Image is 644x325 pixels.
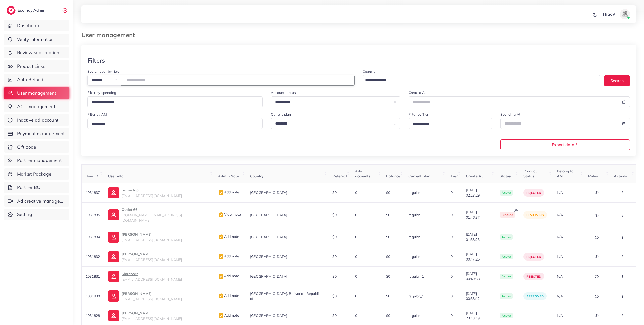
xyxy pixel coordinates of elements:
button: Export data [500,139,630,150]
img: admin_note.cdd0b510.svg [218,234,224,240]
span: Ads accounts [355,169,370,178]
a: Shahryar[EMAIL_ADDRESS][DOMAIN_NAME] [108,271,210,282]
span: [DATE] 00:47:26 [466,251,492,262]
img: ic-user-info.36bf1079.svg [108,232,119,243]
a: Inactive ad account [4,114,69,126]
span: Gift code [17,144,36,150]
span: Dashboard [17,22,41,29]
span: Tier [451,174,458,178]
img: ic-user-info.36bf1079.svg [108,271,119,282]
label: Current plan [271,112,291,117]
span: 0 [355,274,357,279]
span: Verify information [17,36,54,43]
span: [EMAIL_ADDRESS][DOMAIN_NAME] [122,193,182,198]
span: Partner BC [17,184,40,191]
img: admin_note.cdd0b510.svg [218,313,224,319]
label: Country [363,69,375,74]
span: $0 [332,235,336,239]
p: [PERSON_NAME] [122,231,182,237]
a: Ad creative management [4,195,69,207]
label: Filter by AM [87,112,107,117]
span: regular_1 [408,235,424,239]
span: active [500,190,513,196]
div: Search for option [409,118,492,129]
a: User management [4,87,69,99]
span: Partner management [17,157,62,164]
span: Add note [218,190,239,194]
span: Inactive ad account [17,117,59,123]
img: ic-user-info.36bf1079.svg [108,187,119,198]
span: rejected [526,191,541,195]
span: Product Status [523,169,537,178]
p: Shahryar [122,271,182,277]
a: Setting [4,209,69,220]
a: Auto Refund [4,74,69,85]
span: 1031832 [86,254,100,259]
div: Search for option [87,118,263,129]
span: 0 [355,235,357,239]
img: avatar [620,9,630,19]
a: [PERSON_NAME][EMAIL_ADDRESS][DOMAIN_NAME] [108,231,210,242]
span: [GEOGRAPHIC_DATA] [250,213,287,217]
span: Referral [332,174,347,178]
span: 1031828 [86,313,100,318]
span: 0 [451,313,453,318]
span: 0 [451,190,453,195]
a: ACL management [4,101,69,112]
span: regular_1 [408,274,424,279]
span: 0 [451,213,453,217]
label: Account status [271,90,296,95]
span: Add note [218,293,239,298]
span: N/A [557,235,563,239]
p: [PERSON_NAME] [122,310,182,316]
span: [GEOGRAPHIC_DATA], Bolivarian Republic of [250,291,320,301]
span: 0 [451,235,453,239]
span: [EMAIL_ADDRESS][DOMAIN_NAME] [122,277,182,282]
span: $0 [386,313,390,318]
span: Admin Note [218,174,239,178]
span: Add note [218,254,239,258]
p: [PERSON_NAME] [122,251,182,257]
p: Outlet 66 [122,207,210,213]
p: ThaoVi [602,11,616,17]
span: N/A [557,213,563,217]
span: ACL management [17,103,55,110]
a: prime lap[EMAIL_ADDRESS][DOMAIN_NAME] [108,187,210,198]
span: [EMAIL_ADDRESS][DOMAIN_NAME] [122,238,182,242]
span: Add note [218,313,239,318]
span: N/A [557,313,563,318]
span: 1031834 [86,235,100,239]
a: Review subscription [4,47,69,58]
span: $0 [332,254,336,259]
input: Search for option [90,99,256,106]
span: $0 [386,190,390,195]
span: N/A [557,190,563,195]
img: admin_note.cdd0b510.svg [218,273,224,279]
span: $0 [332,213,336,217]
span: Product Links [17,63,45,70]
a: Outlet 66[DOMAIN_NAME][EMAIL_ADDRESS][DOMAIN_NAME] [108,207,210,223]
span: User info [108,174,123,178]
span: N/A [557,274,563,279]
span: [GEOGRAPHIC_DATA] [250,254,287,259]
div: Search for option [87,96,263,107]
span: [DATE] 00:38:12 [466,291,492,301]
span: [EMAIL_ADDRESS][DOMAIN_NAME] [122,257,182,262]
span: [EMAIL_ADDRESS][DOMAIN_NAME] [122,297,182,301]
a: logoEcomdy Admin [7,6,47,15]
div: Search for option [363,75,600,85]
a: [PERSON_NAME][EMAIL_ADDRESS][DOMAIN_NAME] [108,310,210,321]
span: regular_1 [408,313,424,318]
span: Ad creative management [17,198,66,204]
img: admin_note.cdd0b510.svg [218,212,224,218]
span: 0 [451,254,453,259]
span: $0 [332,313,336,318]
span: [DATE] 02:13:29 [466,188,492,198]
a: [PERSON_NAME][EMAIL_ADDRESS][DOMAIN_NAME] [108,251,210,262]
span: User ID [86,174,98,178]
span: User management [17,90,56,96]
img: ic-user-info.36bf1079.svg [108,209,119,220]
span: 0 [355,190,357,195]
span: rejected [526,255,541,259]
a: [PERSON_NAME][EMAIL_ADDRESS][DOMAIN_NAME] [108,290,210,302]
